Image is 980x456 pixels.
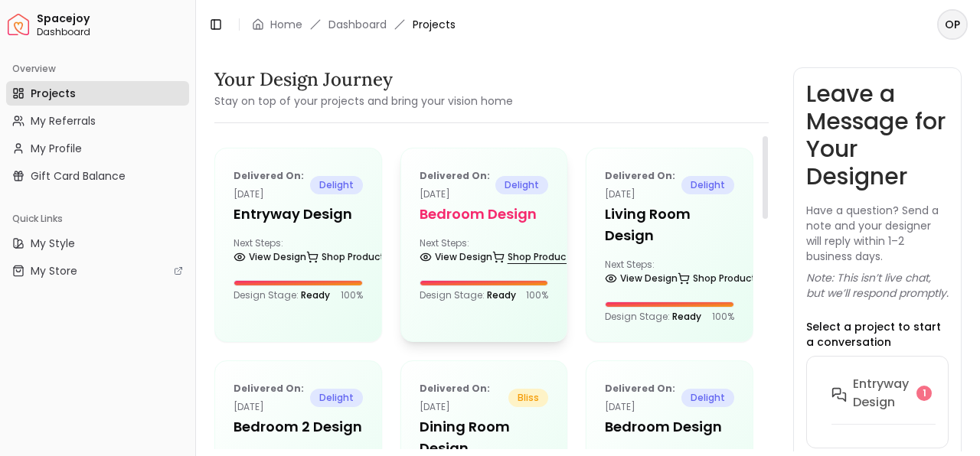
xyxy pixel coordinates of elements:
[37,26,189,38] span: Dashboard
[712,311,734,323] p: 100 %
[234,246,306,268] a: View Design
[420,237,549,268] div: Next Steps:
[605,167,681,204] p: [DATE]
[939,11,966,38] span: OP
[252,17,456,32] nav: breadcrumb
[605,169,675,182] b: Delivered on:
[234,237,363,268] div: Next Steps:
[605,416,734,438] h5: Bedroom Design
[420,204,549,225] h5: Bedroom design
[214,67,513,92] h3: Your Design Journey
[234,167,310,204] p: [DATE]
[819,369,969,437] button: entryway design1
[6,109,189,133] a: My Referrals
[681,389,734,407] span: delight
[806,319,949,350] p: Select a project to start a conversation
[508,389,548,407] span: bliss
[420,379,509,416] p: [DATE]
[270,17,302,32] a: Home
[6,164,189,188] a: Gift Card Balance
[234,416,363,438] h5: Bedroom 2 Design
[8,14,29,35] a: Spacejoy
[31,113,96,129] span: My Referrals
[487,288,516,301] span: Ready
[492,246,576,268] a: Shop Products
[214,93,513,109] small: Stay on top of your projects and bring your vision home
[6,57,189,81] div: Overview
[6,259,189,283] a: My Store
[306,246,390,268] a: Shop Products
[937,9,968,40] button: OP
[681,176,734,194] span: delight
[672,310,701,323] span: Ready
[853,375,910,412] h6: entryway design
[806,203,949,264] p: Have a question? Send a note and your designer will reply within 1–2 business days.
[234,169,304,182] b: Delivered on:
[234,289,330,301] p: Design Stage:
[8,14,29,35] img: Spacejoy Logo
[605,311,701,323] p: Design Stage:
[420,169,490,182] b: Delivered on:
[31,86,76,101] span: Projects
[806,80,949,191] h3: Leave a Message for Your Designer
[526,289,548,301] p: 100 %
[37,12,189,26] span: Spacejoy
[806,270,949,301] p: Note: This isn’t live chat, but we’ll respond promptly.
[916,386,932,401] div: 1
[6,136,189,161] a: My Profile
[605,259,734,289] div: Next Steps:
[6,231,189,256] a: My Style
[678,268,761,289] a: Shop Products
[328,17,387,32] a: Dashboard
[301,288,330,301] span: Ready
[420,289,516,301] p: Design Stage:
[495,176,548,194] span: delight
[6,207,189,231] div: Quick Links
[341,289,363,301] p: 100 %
[31,236,75,251] span: My Style
[234,204,363,225] h5: entryway design
[420,246,492,268] a: View Design
[31,141,82,156] span: My Profile
[310,389,363,407] span: delight
[605,379,681,416] p: [DATE]
[605,268,678,289] a: View Design
[605,382,675,395] b: Delivered on:
[6,81,189,106] a: Projects
[413,17,456,32] span: Projects
[420,167,496,204] p: [DATE]
[420,382,490,395] b: Delivered on:
[31,168,126,184] span: Gift Card Balance
[31,263,77,278] span: My Store
[234,382,304,395] b: Delivered on:
[605,204,734,246] h5: Living Room design
[310,176,363,194] span: delight
[234,379,310,416] p: [DATE]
